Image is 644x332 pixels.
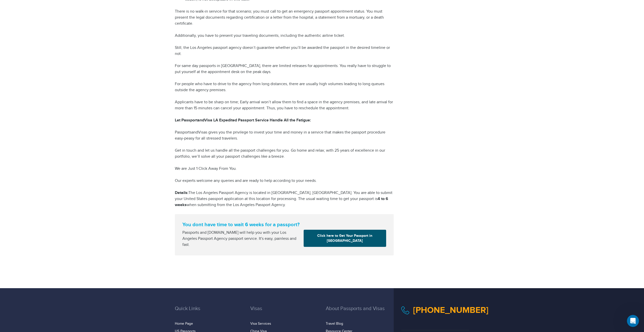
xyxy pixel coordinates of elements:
strong: Details: [175,190,188,195]
h3: About Passports and Visas [326,306,394,319]
strong: 4 to 6 weeks [175,196,388,207]
p: The Los Angeles Passport Agency is located in [GEOGRAPHIC_DATA], [GEOGRAPHIC_DATA]. You are able ... [175,190,394,208]
a: Visa Services [250,322,271,326]
p: Still, the Los Angeles passport agency doesn’t guarantee whether you’ll be awarded the passport i... [175,45,394,57]
h3: Visas [250,306,318,319]
p: Applicants have to be sharp on time; Early arrival won’t allow them to find a space in the agency... [175,99,394,111]
p: For people who have to drive to the agency from long distances, there are usually high volumes le... [175,81,394,93]
p: We are Just 1 Click Away From You. [175,166,394,172]
div: Passports and [DOMAIN_NAME] will help you with your Los Angeles Passport Agency passport service.... [180,230,302,248]
strong: Let PassportandVisa LA Expedited Passport Service Handle All the Fatigue: [175,118,311,123]
p: Our experts welcome any queries and are ready to help according to your needs. [175,178,394,184]
a: Travel Blog [326,322,343,326]
a: Click here to Get Your Passport in [GEOGRAPHIC_DATA] [304,230,386,247]
p: Get in touch and let us handle all the passport challenges for you. Go home and relax; with 25 ye... [175,148,394,160]
iframe: Intercom live chat [627,315,639,327]
p: Additionally, you have to present your traveling documents, including the authentic airline ticket. [175,33,394,39]
p: For same day passports in [GEOGRAPHIC_DATA], there are limited releases for appointments. You rea... [175,63,394,75]
strong: You dont have time to wait 6 weeks for a passport? [182,222,386,228]
p: PassportsandVisas gives you the privilege to invest your time and money in a service that makes t... [175,129,394,142]
h3: Quick Links [175,306,243,319]
a: [PHONE_NUMBER] [413,305,489,315]
a: Home Page [175,322,193,326]
p: There is no walk-in service for that scenario; you must call to get an emergency passport appoint... [175,9,394,27]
